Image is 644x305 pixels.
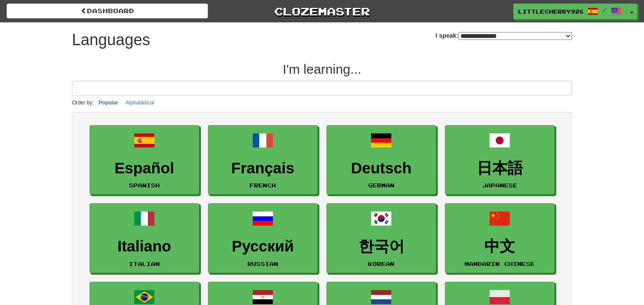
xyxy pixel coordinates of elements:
[450,160,550,177] h3: 日本語
[72,100,94,106] small: Order by:
[513,4,626,19] a: LittleCherry9267 /
[96,98,121,108] button: Popular
[331,238,431,255] h3: 한국어
[213,160,313,177] h3: Français
[208,203,318,273] a: РусскийRussian
[213,238,313,255] h3: Русский
[89,203,199,273] a: ItalianoItalian
[208,125,318,195] a: FrançaisFrench
[94,160,194,177] h3: Español
[482,182,517,188] small: Japanese
[326,125,436,195] a: DeutschGerman
[89,125,199,195] a: EspañolSpanish
[331,160,431,177] h3: Deutsch
[72,31,150,49] h1: Languages
[458,32,572,40] select: I speak:
[465,261,535,267] small: Mandarin Chinese
[7,4,208,18] a: dashboard
[518,7,583,15] span: LittleCherry9267
[450,238,550,255] h3: 中文
[445,125,555,195] a: 日本語Japanese
[368,182,394,188] small: German
[602,7,607,13] span: /
[129,261,160,267] small: Italian
[221,4,422,19] a: Clozemaster
[250,182,276,188] small: French
[326,203,436,273] a: 한국어Korean
[247,261,278,267] small: Russian
[72,62,572,76] h2: I'm learning...
[436,31,572,40] label: I speak:
[94,238,194,255] h3: Italiano
[123,98,157,108] button: Alphabetical
[368,261,394,267] small: Korean
[129,182,160,188] small: Spanish
[445,203,555,273] a: 中文Mandarin Chinese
